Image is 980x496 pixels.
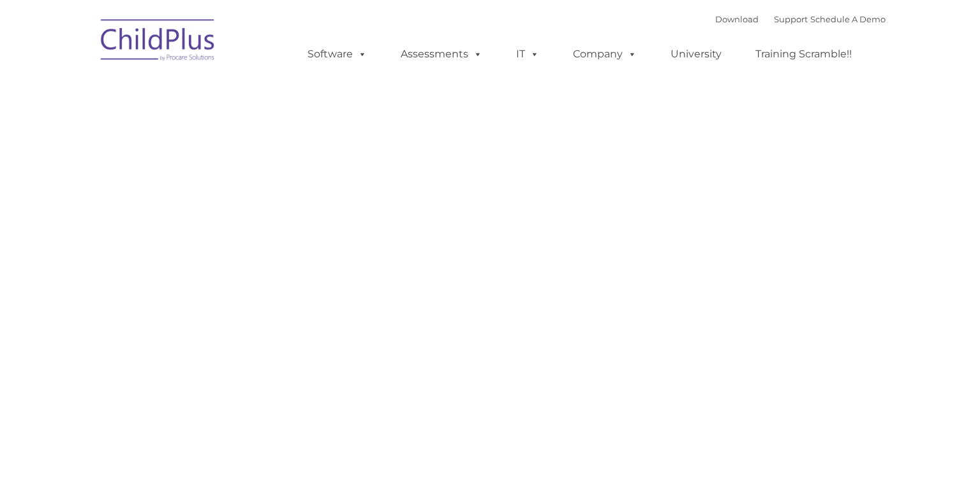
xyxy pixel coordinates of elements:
[658,41,734,67] a: University
[715,14,759,24] a: Download
[560,41,650,67] a: Company
[388,41,495,67] a: Assessments
[715,14,886,24] font: |
[810,14,886,24] a: Schedule A Demo
[94,10,222,74] img: ChildPlus by Procare Solutions
[503,41,552,67] a: IT
[743,41,865,67] a: Training Scramble!!
[774,14,808,24] a: Support
[295,41,380,67] a: Software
